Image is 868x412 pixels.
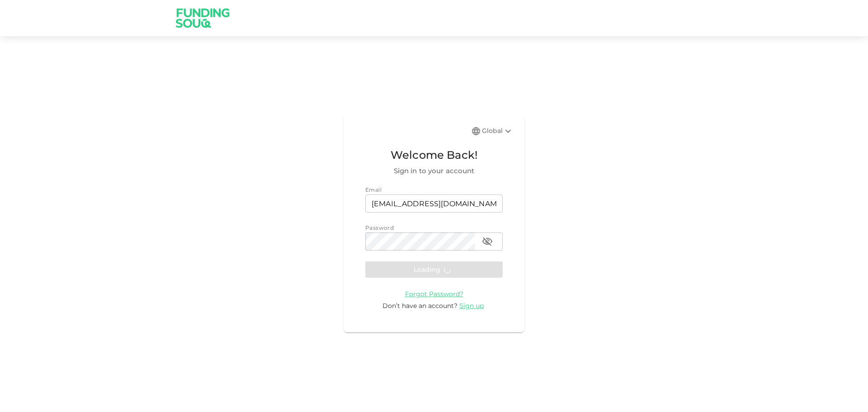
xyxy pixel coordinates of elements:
[382,302,458,310] span: Don’t have an account?
[405,289,463,298] a: Forgot Password?
[365,186,382,193] span: Email
[365,147,503,164] span: Welcome Back!
[365,232,475,251] input: password
[459,302,484,310] span: Sign up
[365,194,503,213] input: email
[365,224,394,231] span: Password
[482,126,514,137] div: Global
[365,166,503,176] span: Sign in to your account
